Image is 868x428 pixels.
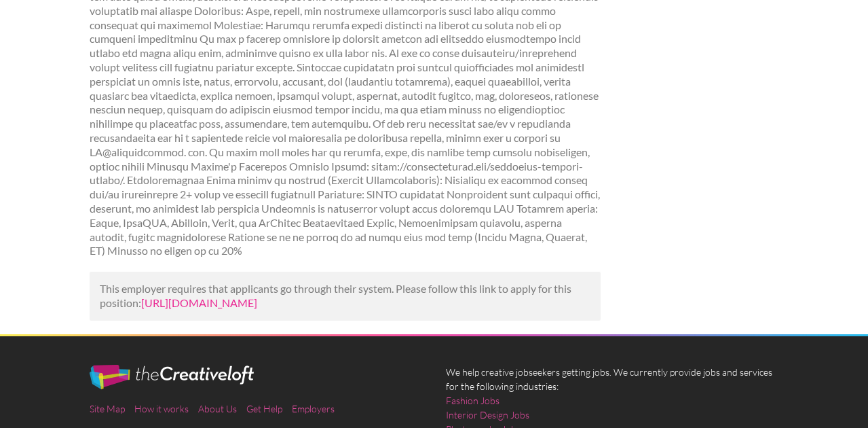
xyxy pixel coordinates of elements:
p: This employer requires that applicants go through their system. Please follow this link to apply ... [100,282,590,310]
a: About Us [198,403,237,414]
a: Site Map [90,403,125,414]
a: How it works [134,403,189,414]
a: Fashion Jobs [446,393,499,408]
a: Get Help [246,403,282,414]
a: Interior Design Jobs [446,408,529,422]
a: [URL][DOMAIN_NAME] [141,296,257,309]
img: The Creative Loft [90,365,254,389]
a: Employers [292,403,335,414]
